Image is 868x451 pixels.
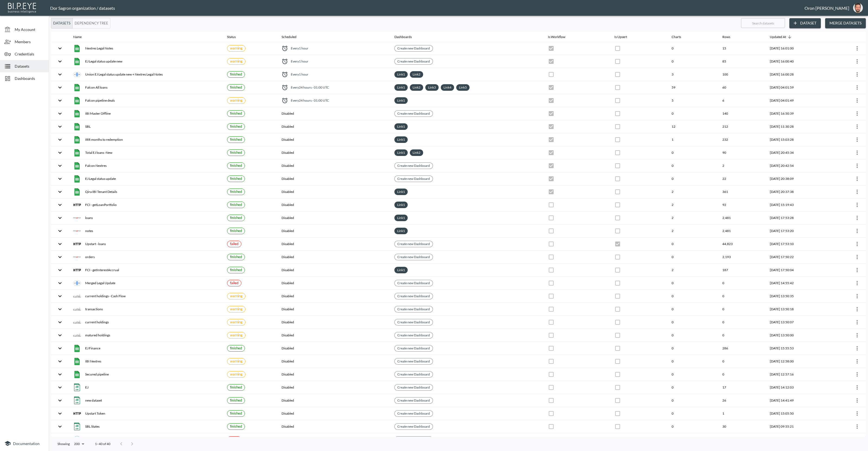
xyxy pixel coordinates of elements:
[718,55,765,68] th: 85
[544,94,610,107] th: {"type":{},"key":null,"ref":null,"props":{"disabled":true,"checked":true,"color":"primary","style...
[394,267,408,273] div: Link1
[394,189,408,195] div: Link1
[853,383,861,392] button: more
[55,396,65,405] button: expand row
[73,410,81,417] img: http icon
[73,358,81,365] img: google sheets
[73,436,81,443] img: fund that flip icon
[69,68,223,81] th: {"type":"div","key":null,"ref":null,"props":{"style":{"display":"flex","gap":16,"alignItems":"cen...
[770,34,793,40] span: Updated At
[853,318,861,327] button: more
[7,1,38,14] img: bipeye-logo
[223,120,277,133] th: {"type":{},"key":null,"ref":null,"props":{"size":"small","label":{"type":{},"key":null,"ref":null...
[55,174,65,183] button: expand row
[544,120,610,133] th: {"type":{},"key":null,"ref":null,"props":{"disabled":true,"checked":true,"color":"primary","style...
[396,71,406,77] a: Link1
[411,84,422,90] a: Link2
[396,410,431,416] a: Create new Dashboard
[55,435,65,444] button: expand row
[69,55,223,68] th: {"type":"div","key":null,"ref":null,"props":{"style":{"display":"flex","gap":16,"alignItems":"cen...
[277,68,390,81] th: {"type":"div","key":null,"ref":null,"props":{"style":{"display":"flex","alignItems":"center","col...
[72,440,86,447] div: 200
[831,107,866,120] th: {"type":{"isMobxInjector":true,"displayName":"inject-with-userStore-stripeStore-datasetsStore(Obj...
[396,371,431,377] a: Create new Dashboard
[394,241,433,247] div: Create new Dashboard
[853,292,861,300] button: more
[394,254,433,260] div: Create new Dashboard
[15,76,44,81] span: Dashboards
[853,161,861,170] button: more
[227,34,243,40] span: Status
[394,228,408,234] div: Link1
[277,94,390,107] th: {"type":"div","key":null,"ref":null,"props":{"style":{"display":"flex","alignItems":"center","col...
[718,107,765,120] th: 140
[291,59,308,64] span: Every 1 hour
[55,135,65,144] button: expand row
[831,42,866,55] th: {"type":{"isMobxInjector":true,"displayName":"inject-with-userStore-stripeStore-datasetsStore(Obj...
[411,149,422,156] a: Link2
[853,331,861,340] button: more
[55,148,65,157] button: expand row
[853,214,861,222] button: more
[55,331,65,340] button: expand row
[718,68,765,81] th: 100
[73,71,218,78] div: Union EJ Legal status update new + Nextres Legal Notes
[55,70,65,79] button: expand row
[396,332,431,338] a: Create new Dashboard
[548,34,565,40] div: Is Workflow
[73,123,218,130] div: SBL
[394,97,408,104] div: Link1
[291,72,308,77] span: Every 1 hour
[69,94,223,107] th: {"type":"div","key":null,"ref":null,"props":{"style":{"display":"flex","gap":16,"alignItems":"cen...
[73,175,81,183] img: google sheets
[853,435,861,444] button: more
[282,34,296,40] div: Scheduled
[73,384,81,391] img: csv icon
[390,120,544,133] th: {"type":"div","key":null,"ref":null,"props":{"style":{"display":"flex","flexWrap":"wrap","gap":6}...
[667,120,718,133] th: 12
[831,81,866,94] th: {"type":{"isMobxInjector":true,"displayName":"inject-with-userStore-stripeStore-datasetsStore(Obj...
[394,332,433,339] div: Create new Dashboard
[291,98,329,103] span: Every 24 hours - 01:00 UTC
[55,265,65,275] button: expand row
[394,136,408,143] div: Link1
[394,215,408,221] div: Link1
[853,3,863,13] img: f7df4f0b1e237398fe25aedd0497c453
[853,148,861,157] button: more
[55,83,65,92] button: expand row
[411,71,422,77] a: Link2
[667,68,718,81] th: 3
[667,55,718,68] th: 0
[672,34,681,40] div: Charts
[396,136,406,143] a: Link1
[73,331,81,339] img: sharestate icon
[718,94,765,107] th: 6
[69,120,223,133] th: {"type":"div","key":null,"ref":null,"props":{"style":{"display":"flex","gap":16,"alignItems":"cen...
[390,94,544,107] th: {"type":"div","key":null,"ref":null,"props":{"style":{"display":"flex","flexWrap":"wrap","gap":6}...
[396,45,431,51] a: Create new Dashboard
[73,188,81,196] img: google sheets
[223,107,277,120] th: {"type":{},"key":null,"ref":null,"props":{"size":"small","label":{"type":{},"key":null,"ref":null...
[55,122,65,131] button: expand row
[396,241,431,247] a: Create new Dashboard
[73,253,81,261] img: prosper
[544,107,610,120] th: {"type":{},"key":null,"ref":null,"props":{"disabled":true,"checked":true,"color":"primary","style...
[831,55,866,68] th: {"type":{"isMobxInjector":true,"displayName":"inject-with-userStore-stripeStore-datasetsStore(Obj...
[718,42,765,55] th: 15
[277,120,390,133] th: Disabled
[396,293,431,299] a: Create new Dashboard
[722,34,737,40] span: Rows
[394,58,433,65] div: Create new Dashboard
[73,201,81,209] img: http icon
[396,267,406,273] a: Link1
[765,42,831,55] th: 2025-09-01, 16:01:00
[394,358,433,365] div: Create new Dashboard
[55,187,65,196] button: expand row
[69,81,223,94] th: {"type":"div","key":null,"ref":null,"props":{"style":{"display":"flex","gap":16,"alignItems":"cen...
[741,16,785,30] input: Search datasets
[230,85,242,89] span: finished
[73,34,89,40] span: Name
[73,58,81,65] img: google sheets
[69,107,223,120] th: {"type":"div","key":null,"ref":null,"props":{"style":{"display":"flex","gap":16,"alignItems":"cen...
[394,423,433,430] div: Create new Dashboard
